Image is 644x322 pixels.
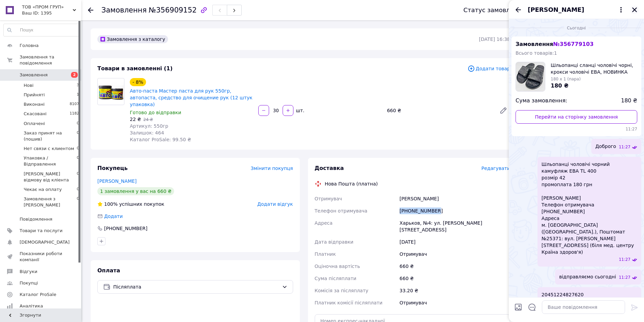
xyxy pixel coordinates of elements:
span: Оціночна вартість [315,264,360,269]
div: [DATE] [398,236,511,248]
span: Додати [104,214,123,219]
span: Адреса [315,220,333,226]
span: 0 [77,187,79,193]
span: 100% [104,201,118,207]
span: Каталог ProSale: 99.50 ₴ [130,137,191,142]
span: Аналітика [20,303,43,309]
span: 180 ₴ [621,97,637,105]
span: Дата відправки [315,239,354,245]
a: Редагувати [497,104,510,117]
span: Скасовані [24,111,47,117]
span: Доставка [315,165,344,171]
span: Замовлення з [PERSON_NAME] [24,196,77,208]
span: Замовлення та повідомлення [20,54,81,66]
div: Нова Пошта (платна) [323,180,380,187]
span: 24 ₴ [143,117,153,122]
div: [PHONE_NUMBER] [103,225,148,232]
span: №356909152 [149,6,197,14]
span: 1182 [70,111,79,117]
button: Відкрити шаблони відповідей [528,303,536,312]
span: ТОВ «ПРОМ ГРУП» [22,4,73,10]
span: Змінити покупця [251,166,293,171]
span: Отримувач [315,196,342,201]
span: Комісія за післяплату [315,288,368,293]
a: Авто-паста Мастер паста для рук 550гр, автопаста, средство для очищение рук (12 штук упаковка) [130,88,253,107]
span: 3 [77,82,79,89]
span: Нет связи с клиентом [24,146,74,152]
span: 0 [77,130,79,142]
span: Сьогодні [564,25,589,31]
span: Замовлення [20,72,48,78]
div: 1 замовлення у вас на 660 ₴ [97,187,174,195]
span: 22 ₴ [130,117,141,122]
span: [PERSON_NAME] відмову від кліента [24,171,77,183]
span: 11:27 12.08.2025 [619,275,630,280]
div: 660 ₴ [398,272,511,284]
span: Показники роботи компанії [20,251,63,263]
span: Артикул: 550гр [130,123,168,129]
span: [DEMOGRAPHIC_DATA] [20,239,70,245]
span: Платник комісії післяплати [315,300,383,305]
span: Готово до відправки [130,110,181,115]
span: 0 [77,196,79,208]
span: Шльопанці чоловічі чорний камуфляж ЕВА TL 400 розмір 42 промоплата 180 грн [PERSON_NAME] Телефон ... [542,161,637,255]
a: Перейти на сторінку замовлення [516,110,637,124]
span: Заказ принят на (пошив) [24,130,77,142]
time: [DATE] 16:38 [479,36,510,42]
div: 12.08.2025 [511,24,641,31]
span: 0 [77,121,79,127]
span: Покупці [20,280,38,286]
span: відправляємо сьогодні [559,273,616,280]
div: Ваш ID: 1395 [22,10,81,16]
span: Доброго [595,143,616,150]
span: Додати відгук [257,201,293,207]
span: 11:27 12.08.2025 [516,126,637,132]
div: Повернутися назад [88,7,93,14]
div: [PERSON_NAME] [398,193,511,205]
div: успішних покупок [97,201,164,207]
span: 0 [77,146,79,152]
div: 33.20 ₴ [398,284,511,297]
span: Покупець [97,165,128,171]
span: Сума післяплати [315,276,357,281]
div: Харьков, №4: ул. [PERSON_NAME][STREET_ADDRESS] [398,217,511,236]
span: Замовлення [101,6,147,14]
span: Чекає на оплату [24,187,62,193]
button: Закрити [630,6,639,14]
img: 6569556842_w100_h100_shlepantsy-slantsy-muzhskie.jpg [516,62,545,91]
div: - 8% [130,78,146,86]
span: Всього товарів: 1 [516,50,557,56]
div: 660 ₴ [384,106,494,115]
div: шт. [294,107,305,114]
span: 11:27 12.08.2025 [619,257,630,263]
span: Оплата [97,267,120,274]
span: Товари та послуги [20,228,63,234]
span: 8107 [70,101,79,107]
span: Платник [315,251,336,257]
button: Назад [514,6,522,14]
span: 2 [71,72,78,78]
span: Відгуки [20,269,37,275]
span: 0 [77,171,79,183]
img: Авто-паста Мастер паста для рук 550гр, автопаста, средство для очищение рук (12 штук упаковка) [98,82,124,101]
span: 1 [77,92,79,98]
span: Упаковка / Відправлення [24,155,77,167]
span: Додати товар [468,65,510,72]
span: Сума замовлення: [516,97,567,105]
span: Телефон отримувача [315,208,367,214]
span: Замовлення [516,41,594,47]
span: Головна [20,43,39,49]
span: Нові [24,82,33,89]
span: Каталог ProSale [20,292,56,298]
span: Повідомлення [20,216,52,222]
span: Залишок: 464 [130,130,164,135]
span: 11:27 12.08.2025 [619,144,630,150]
span: 180 x 1 (пара) [551,77,581,81]
a: [PERSON_NAME] [97,178,137,184]
span: Виконані [24,101,45,107]
span: Прийняті [24,92,45,98]
span: Редагувати [481,166,510,171]
div: 660 ₴ [398,260,511,272]
div: Отримувач [398,297,511,309]
div: Отримувач [398,248,511,260]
